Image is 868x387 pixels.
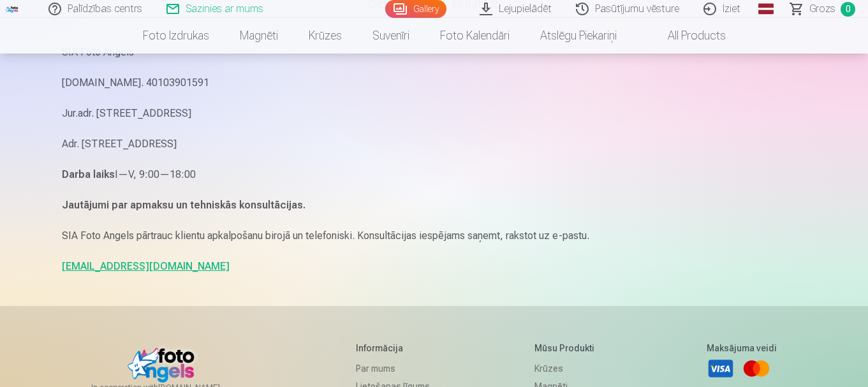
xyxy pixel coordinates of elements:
a: Krūzes [293,18,357,54]
a: Visa [707,354,735,383]
a: Foto izdrukas [128,18,224,54]
a: Par mums [356,360,430,377]
strong: Jautājumi par apmaksu un tehniskās konsultācijas. [62,199,305,211]
h5: Mūsu produkti [534,342,601,354]
a: Mastercard [742,354,770,383]
a: Atslēgu piekariņi [525,18,632,54]
a: [EMAIL_ADDRESS][DOMAIN_NAME] [62,260,230,272]
img: /fa1 [5,5,19,13]
span: Grozs [809,1,835,17]
p: I—V, 9:00—18:00 [62,166,807,184]
span: 0 [841,2,855,17]
a: Foto kalendāri [425,18,525,54]
p: Adr. [STREET_ADDRESS] [62,135,807,153]
a: Suvenīri [357,18,425,54]
strong: Darba laiks [62,168,115,180]
h5: Informācija [356,342,430,354]
a: Magnēti [224,18,293,54]
h5: Maksājuma veidi [707,342,777,354]
a: Krūzes [534,360,601,377]
a: All products [632,18,741,54]
p: SIA Foto Angels pārtrauc klientu apkalpošanu birojā un telefoniski. Konsultācijas iespējams saņem... [62,227,807,245]
p: Jur.adr. [STREET_ADDRESS] [62,105,807,122]
p: [DOMAIN_NAME]. 40103901591 [62,74,807,92]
